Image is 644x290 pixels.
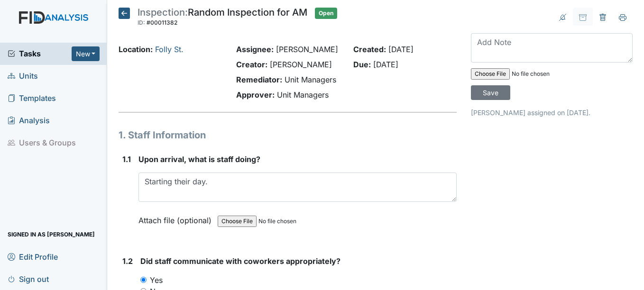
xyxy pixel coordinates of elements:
[373,60,398,69] span: [DATE]
[276,45,338,54] span: [PERSON_NAME]
[8,113,50,128] span: Analysis
[140,277,147,283] input: Yes
[119,128,456,142] h1: 1. Staff Information
[138,7,188,18] span: Inspection:
[8,69,38,83] span: Units
[471,85,510,100] input: Save
[155,45,184,54] a: Folly St.
[236,75,282,84] strong: Remediator:
[285,75,336,84] span: Unit Managers
[471,108,633,118] p: [PERSON_NAME] assigned on [DATE].
[8,227,95,242] span: Signed in as [PERSON_NAME]
[147,19,177,26] span: #00011382
[8,91,56,106] span: Templates
[119,45,153,54] strong: Location:
[72,46,100,61] button: New
[8,272,49,286] span: Sign out
[138,8,307,28] div: Random Inspection for AM
[353,45,386,54] strong: Created:
[138,154,260,164] span: Upon arrival, what is staff doing?
[236,60,267,69] strong: Creator:
[138,19,145,26] span: ID:
[315,8,337,19] span: Open
[277,90,329,100] span: Unit Managers
[122,154,131,165] label: 1.1
[353,60,371,69] strong: Due:
[236,45,274,54] strong: Assignee:
[236,90,275,100] strong: Approver:
[388,45,414,54] span: [DATE]
[138,209,215,226] label: Attach file (optional)
[140,256,340,266] span: Did staff communicate with coworkers appropriately?
[8,249,58,264] span: Edit Profile
[270,60,332,69] span: [PERSON_NAME]
[150,274,163,286] label: Yes
[8,48,72,59] a: Tasks
[122,255,133,267] label: 1.2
